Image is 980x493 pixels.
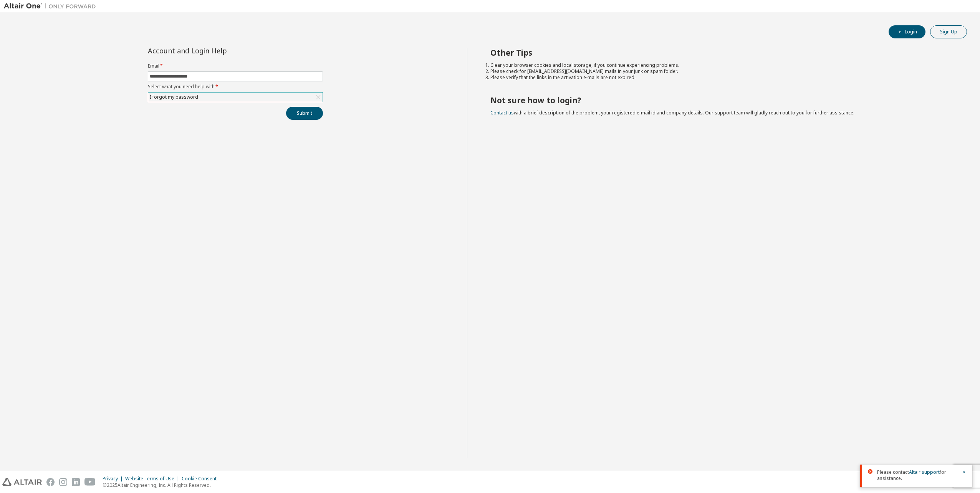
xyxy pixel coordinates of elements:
[148,63,323,69] label: Email
[46,478,55,486] img: facebook.svg
[59,478,67,486] img: instagram.svg
[148,93,323,102] div: I forgot my password
[103,482,221,488] p: © 2025 Altair Engineering, Inc. All Rights Reserved.
[72,478,80,486] img: linkedin.svg
[490,109,854,116] span: with a brief description of the problem, your registered e-mail id and company details. Our suppo...
[148,84,323,90] label: Select what you need help with
[490,68,954,74] li: Please check for [EMAIL_ADDRESS][DOMAIN_NAME] mails in your junk or spam folder.
[490,109,514,116] a: Contact us
[84,478,96,486] img: youtube.svg
[490,48,954,58] h2: Other Tips
[286,107,323,120] button: Submit
[103,476,125,482] div: Privacy
[490,95,954,105] h2: Not sure how to login?
[182,476,221,482] div: Cookie Consent
[490,74,954,81] li: Please verify that the links in the activation e-mails are not expired.
[889,25,925,38] button: Login
[2,478,42,486] img: altair_logo.svg
[148,48,288,54] div: Account and Login Help
[490,62,954,68] li: Clear your browser cookies and local storage, if you continue experiencing problems.
[149,93,199,101] div: I forgot my password
[125,476,182,482] div: Website Terms of Use
[930,25,967,38] button: Sign Up
[909,469,940,475] a: Altair support
[877,469,957,481] span: Please contact for assistance.
[4,2,100,10] img: Altair One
